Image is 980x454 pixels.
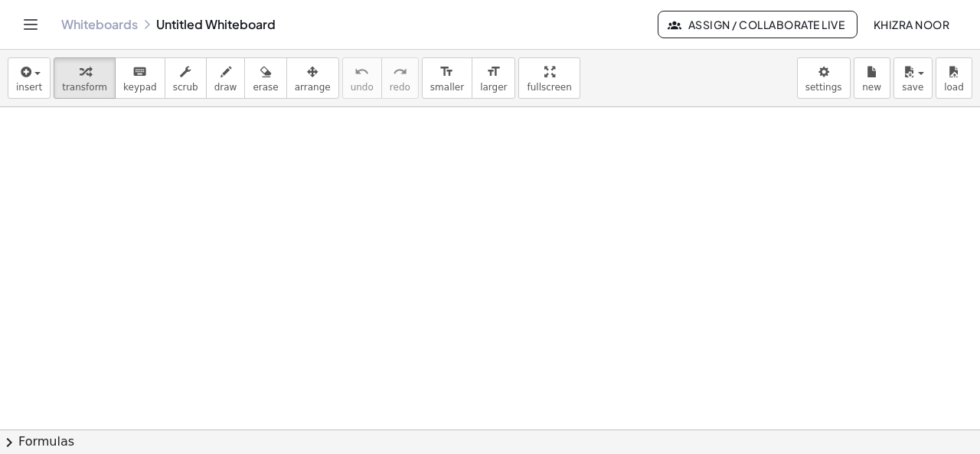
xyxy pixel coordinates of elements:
button: undoundo [342,57,382,99]
i: keyboard [132,63,147,81]
button: Assign / Collaborate Live [658,11,857,38]
span: keypad [123,82,157,93]
button: erase [244,57,286,99]
span: Assign / Collaborate Live [671,18,844,31]
button: format_sizelarger [472,57,515,99]
button: transform [54,57,116,99]
button: arrange [286,57,339,99]
span: scrub [173,82,198,93]
button: keyboardkeypad [115,57,165,99]
button: format_sizesmaller [422,57,472,99]
span: arrange [295,82,331,93]
button: new [854,57,890,99]
button: save [893,57,933,99]
button: scrub [165,57,207,99]
span: save [902,82,923,93]
span: new [862,82,881,93]
i: undo [354,63,369,81]
span: redo [390,82,410,93]
a: Whiteboards [61,17,138,32]
span: transform [62,82,107,93]
button: insert [8,57,51,99]
span: smaller [430,82,464,93]
button: fullscreen [518,57,580,99]
button: load [936,57,972,99]
span: fullscreen [527,82,571,93]
span: insert [16,82,42,93]
button: settings [797,57,851,99]
i: redo [393,63,407,81]
button: redoredo [381,57,419,99]
span: undo [351,82,374,93]
span: settings [805,82,842,93]
span: load [944,82,964,93]
button: draw [206,57,246,99]
i: format_size [439,63,454,81]
button: Khizra Noor [861,11,962,38]
span: larger [480,82,507,93]
span: Khizra Noor [873,18,949,31]
button: Toggle navigation [18,12,43,37]
span: draw [214,82,237,93]
span: erase [253,82,278,93]
i: format_size [486,63,501,81]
